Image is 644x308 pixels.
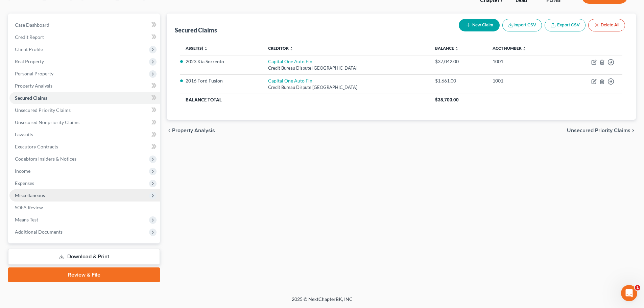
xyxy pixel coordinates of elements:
[15,22,49,28] span: Case Dashboard
[9,31,160,43] a: Credit Report
[186,77,257,84] li: 2016 Ford Fusion
[15,168,30,174] span: Income
[15,132,33,137] span: Lawsuits
[9,202,160,214] a: SOFA Review
[15,34,44,40] span: Credit Report
[9,128,160,141] a: Lawsuits
[167,128,215,133] button: chevron_left Property Analysis
[15,205,43,210] span: SOFA Review
[15,107,71,113] span: Unsecured Priority Claims
[502,19,542,31] button: Import CSV
[186,58,257,65] li: 2023 Kia Sorrento
[167,128,172,133] i: chevron_left
[268,58,312,64] a: Capital One Auto Fin
[268,65,424,71] div: Credit Bureau Dispute [GEOGRAPHIC_DATA]
[9,116,160,128] a: Unsecured Nonpriority Claims
[493,77,556,84] div: 1001
[15,83,52,89] span: Property Analysis
[268,78,312,84] a: Capital One Auto Fin
[172,128,215,133] span: Property Analysis
[9,141,160,153] a: Executory Contracts
[15,95,47,101] span: Secured Claims
[435,58,482,65] div: $37,042.00
[175,26,217,34] div: Secured Claims
[493,46,526,51] a: Acct Number unfold_more
[9,104,160,116] a: Unsecured Priority Claims
[15,192,45,198] span: Miscellaneous
[8,249,160,265] a: Download & Print
[459,19,500,31] button: New Claim
[180,94,429,106] th: Balance Total
[15,217,38,222] span: Means Test
[15,46,43,52] span: Client Profile
[186,46,208,51] a: Asset(s) unfold_more
[9,19,160,31] a: Case Dashboard
[15,180,34,186] span: Expenses
[268,46,293,51] a: Creditor unfold_more
[545,19,586,31] a: Export CSV
[289,47,293,51] i: unfold_more
[435,46,459,51] a: Balance unfold_more
[493,58,556,65] div: 1001
[8,267,160,282] a: Review & File
[567,128,636,133] button: Unsecured Priority Claims chevron_right
[268,84,424,91] div: Credit Bureau Dispute [GEOGRAPHIC_DATA]
[15,119,79,125] span: Unsecured Nonpriority Claims
[204,47,208,51] i: unfold_more
[9,92,160,104] a: Secured Claims
[630,128,636,133] i: chevron_right
[15,144,58,149] span: Executory Contracts
[621,285,637,301] iframe: Intercom live chat
[15,156,76,162] span: Codebtors Insiders & Notices
[15,229,63,235] span: Additional Documents
[455,47,459,51] i: unfold_more
[567,128,630,133] span: Unsecured Priority Claims
[435,77,482,84] div: $1,661.00
[15,71,53,76] span: Personal Property
[129,296,515,308] div: 2025 © NextChapterBK, INC
[435,97,459,102] span: $38,703.00
[9,80,160,92] a: Property Analysis
[635,285,640,290] span: 1
[588,19,625,31] button: Delete All
[15,58,44,64] span: Real Property
[522,47,526,51] i: unfold_more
